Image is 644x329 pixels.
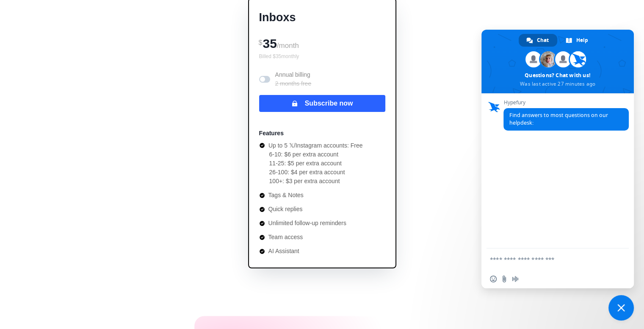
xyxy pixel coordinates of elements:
li: 100+: $3 per extra account [269,177,363,186]
span: Insert an emoji [490,276,497,282]
span: Send a file [501,276,508,282]
button: Subscribe now [259,95,385,112]
p: 2 months free [275,79,312,88]
li: Quick replies [259,205,363,214]
p: Features [259,129,284,138]
p: Up to 5 𝕏/Instagram accounts: Free [268,141,363,150]
a: Close chat [608,295,634,321]
span: Audio message [512,276,519,282]
textarea: Compose your message... [490,248,608,270]
li: 6-10: $6 per extra account [269,150,363,159]
a: Chat [519,34,557,47]
span: /month [277,42,299,50]
p: Inboxs [259,9,385,26]
span: $ [259,39,263,46]
li: 11-25: $5 per extra account [269,159,363,168]
span: Hypefury [503,100,629,106]
li: 26-100: $4 per extra account [269,168,363,177]
li: Tags & Notes [259,191,363,200]
span: Help [576,34,588,47]
li: AI Assistant [259,247,363,256]
a: Help [558,34,597,47]
div: 35 [259,33,385,53]
span: Find answers to most questions on our helpdesk: [509,112,608,126]
li: Unlimited follow-up reminders [259,219,363,228]
p: Annual billing [275,70,312,88]
li: Team access [259,233,363,242]
span: Chat [537,34,549,47]
p: Billed $ 35 monthly [259,53,385,60]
